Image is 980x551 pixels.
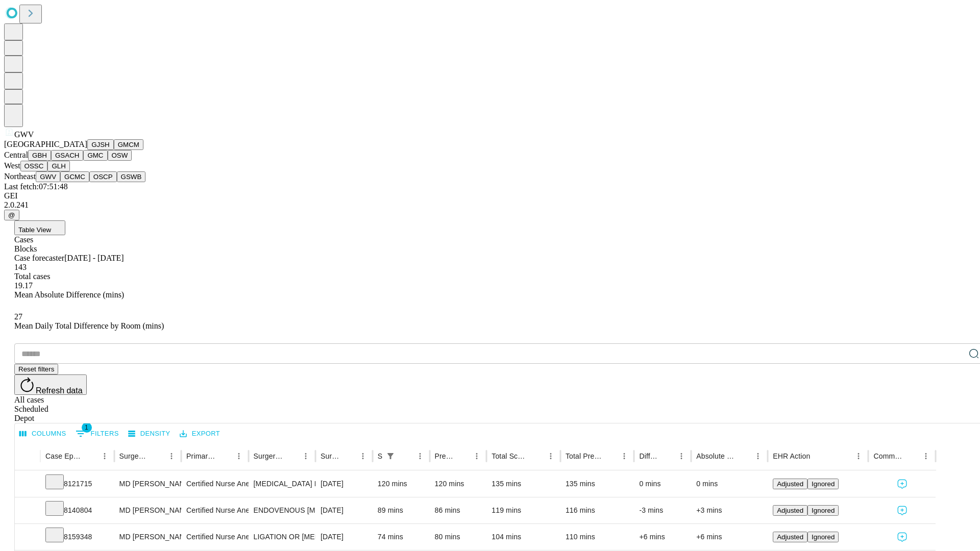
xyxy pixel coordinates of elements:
[639,452,659,460] div: Difference
[639,524,686,550] div: +6 mins
[4,161,20,170] span: West
[383,449,398,463] div: 1 active filter
[108,150,132,161] button: OSW
[492,497,555,523] div: 119 mins
[47,161,69,171] button: GLH
[14,272,50,281] span: Total cases
[20,475,35,493] button: Expand
[341,449,356,463] button: Sort
[773,479,807,489] button: Adjusted
[470,449,484,463] button: Menu
[45,452,82,460] div: Case Epic Id
[773,452,810,460] div: EHR Action
[119,497,176,523] div: MD [PERSON_NAME] D Md
[617,449,631,463] button: Menu
[696,524,763,550] div: +6 mins
[36,386,83,395] span: Refresh data
[321,497,367,523] div: [DATE]
[119,524,176,550] div: MD [PERSON_NAME] D Md
[186,497,243,523] div: Certified Nurse Anesthetist
[812,533,835,541] span: Ignored
[186,452,216,460] div: Primary Service
[321,471,367,497] div: [DATE]
[254,497,310,523] div: ENDOVENOUS [MEDICAL_DATA] THERAPY FIRST VEIN
[807,532,839,542] button: Ignored
[119,471,176,497] div: MD [PERSON_NAME] D Md
[20,502,35,520] button: Expand
[378,497,425,523] div: 89 mins
[14,290,124,299] span: Mean Absolute Difference (mins)
[254,452,283,460] div: Surgery Name
[492,452,528,460] div: Total Scheduled Duration
[321,452,340,460] div: Surgery Date
[254,471,310,497] div: [MEDICAL_DATA] PLACEMENT [MEDICAL_DATA], BILATERAL
[566,497,629,523] div: 116 mins
[14,321,164,330] span: Mean Daily Total Difference by Room (mins)
[14,254,64,262] span: Case forecaster
[639,471,686,497] div: 0 mins
[674,449,689,463] button: Menu
[299,449,313,463] button: Menu
[544,449,558,463] button: Menu
[696,497,763,523] div: +3 mins
[64,254,124,262] span: [DATE] - [DATE]
[51,150,83,161] button: GSACH
[378,471,425,497] div: 120 mins
[17,426,69,442] button: Select columns
[126,426,173,442] button: Density
[696,471,763,497] div: 0 mins
[566,471,629,497] div: 135 mins
[773,532,807,542] button: Adjusted
[812,507,835,514] span: Ignored
[378,524,425,550] div: 74 mins
[811,449,825,463] button: Sort
[4,172,36,181] span: Northeast
[119,452,149,460] div: Surgeon Name
[117,171,146,182] button: GSWB
[737,449,751,463] button: Sort
[356,449,370,463] button: Menu
[20,161,48,171] button: OSSC
[4,151,28,159] span: Central
[4,210,19,220] button: @
[435,452,455,460] div: Predicted In Room Duration
[87,139,114,150] button: GJSH
[217,449,232,463] button: Sort
[566,452,602,460] div: Total Predicted Duration
[639,497,686,523] div: -3 mins
[36,171,60,182] button: GWV
[186,471,243,497] div: Certified Nurse Anesthetist
[383,449,398,463] button: Show filters
[8,211,15,219] span: @
[14,374,87,395] button: Refresh data
[28,150,51,161] button: GBH
[45,471,109,497] div: 8121715
[14,130,34,139] span: GWV
[603,449,617,463] button: Sort
[4,191,976,201] div: GEI
[73,425,121,442] button: Show filters
[14,312,22,321] span: 27
[4,201,976,210] div: 2.0.241
[566,524,629,550] div: 110 mins
[807,479,839,489] button: Ignored
[873,452,903,460] div: Comments
[164,449,179,463] button: Menu
[751,449,765,463] button: Menu
[60,171,89,182] button: GCMC
[82,422,92,433] span: 1
[14,281,33,290] span: 19.17
[455,449,470,463] button: Sort
[14,364,58,374] button: Reset filters
[529,449,544,463] button: Sort
[20,529,35,546] button: Expand
[492,471,555,497] div: 135 mins
[232,449,246,463] button: Menu
[777,507,803,514] span: Adjusted
[660,449,674,463] button: Sort
[919,449,933,463] button: Menu
[4,140,87,148] span: [GEOGRAPHIC_DATA]
[177,426,223,442] button: Export
[777,480,803,488] span: Adjusted
[45,497,109,523] div: 8140804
